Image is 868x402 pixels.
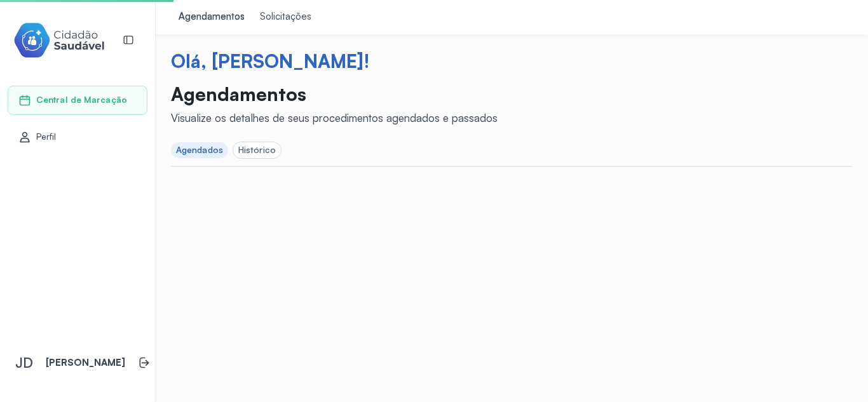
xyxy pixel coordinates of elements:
p: Agendamentos [171,83,498,105]
div: Visualize os detalhes de seus procedimentos agendados e passados [171,111,498,124]
div: Solicitações [260,11,311,23]
img: cidadao-saudavel-filled-logo.svg [13,20,105,60]
a: Central de Marcação [18,94,137,107]
a: Perfil [18,131,137,144]
div: Agendamentos [179,11,245,23]
span: Perfil [36,131,57,142]
div: Agendados [176,145,223,156]
p: [PERSON_NAME] [46,357,125,369]
div: Histórico [238,145,276,156]
span: JD [15,354,33,371]
span: Central de Marcação [36,95,127,105]
div: Olá, [PERSON_NAME]! [171,50,853,72]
